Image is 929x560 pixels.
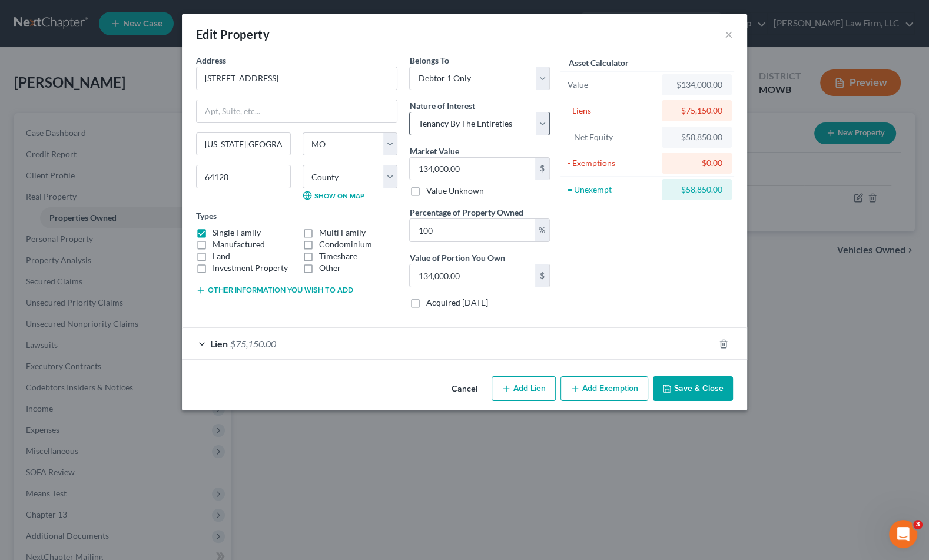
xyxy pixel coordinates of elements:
iframe: Intercom live chat [889,520,917,548]
div: Edit Property [196,26,270,42]
div: $ [535,158,549,180]
div: $134,000.00 [671,79,722,91]
label: Manufactured [213,238,265,250]
a: Show on Map [303,191,364,200]
label: Other [319,262,341,274]
input: 0.00 [410,219,535,241]
button: × [725,27,733,41]
label: Value of Portion You Own [409,251,505,264]
input: Enter zip... [196,165,291,188]
span: Belongs To [409,55,449,65]
span: $75,150.00 [230,338,276,349]
label: Value Unknown [426,185,483,197]
label: Nature of Interest [409,100,475,112]
label: Condominium [319,238,372,250]
button: Save & Close [653,376,733,401]
div: - Liens [568,105,656,117]
label: Asset Calculator [569,57,629,69]
button: Add Exemption [560,376,648,401]
div: % [535,219,549,241]
label: Types [196,210,217,222]
span: 3 [913,520,923,529]
input: Apt, Suite, etc... [197,100,397,122]
label: Single Family [213,227,261,238]
input: 0.00 [410,158,535,180]
label: Acquired [DATE] [426,297,487,309]
span: Lien [210,338,228,349]
label: Timeshare [319,250,357,262]
div: = Unexempt [568,184,656,195]
div: Value [568,79,656,91]
div: $58,850.00 [671,131,722,143]
div: $75,150.00 [671,105,722,117]
label: Investment Property [213,262,288,274]
label: Multi Family [319,227,366,238]
label: Market Value [409,145,459,157]
div: $ [535,264,549,287]
label: Land [213,250,230,262]
label: Percentage of Property Owned [409,206,523,218]
input: Enter address... [197,67,397,90]
div: - Exemptions [568,157,656,169]
button: Cancel [442,377,487,401]
button: Other information you wish to add [196,286,353,295]
div: $58,850.00 [671,184,722,195]
input: Enter city... [197,133,290,155]
div: = Net Equity [568,131,656,143]
span: Address [196,55,226,65]
div: $0.00 [671,157,722,169]
input: 0.00 [410,264,535,287]
button: Add Lien [492,376,556,401]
